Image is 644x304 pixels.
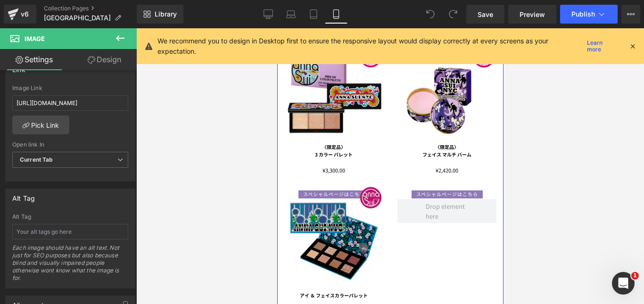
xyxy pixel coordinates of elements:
[158,115,182,122] strong: 〈限定品〉
[571,10,595,18] span: Publish
[280,5,302,24] a: Laptop
[134,162,206,170] a: スペシャルページはこちら
[444,5,462,24] button: Redo
[32,17,44,31] a: Expand / Collapse
[12,141,128,148] div: Open link In
[12,214,128,220] div: Alt Tag
[12,189,35,202] div: Alt Tag
[12,95,128,111] input: https://your-shop.myshopify.com
[70,49,139,70] a: Design
[478,9,493,19] span: Save
[25,35,45,42] span: Image
[631,272,639,279] span: 1
[139,162,201,170] span: スペシャルページはこちら
[137,5,183,24] a: New Library
[157,36,583,57] p: We recommend you to design in Desktop first to ensure the responsive layout would display correct...
[302,5,325,24] a: Tablet
[520,9,545,19] span: Preview
[12,85,128,91] div: Image Link
[325,5,347,24] a: Mobile
[421,5,440,24] button: Undo
[560,5,618,24] button: Publish
[158,138,181,146] span: ¥2,420.00
[19,8,31,20] div: v6
[20,156,53,163] b: Current Tab
[621,5,640,24] button: More
[4,5,36,24] a: v6
[508,5,556,24] a: Preview
[583,41,621,52] a: Learn more
[12,115,69,134] a: Pick Link
[612,272,635,295] iframe: Intercom live chat
[44,5,137,12] a: Collection Pages
[12,224,128,239] input: Your alt tags go here
[257,5,280,24] a: Desktop
[12,17,32,31] span: Row
[44,14,111,22] span: [GEOGRAPHIC_DATA]
[45,115,68,122] strong: 〈限定品〉
[155,10,177,18] span: Library
[12,244,128,288] div: Each image should have an alt text. Not just for SEO purposes but also because blind and visually...
[45,138,68,146] span: ¥3,300.00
